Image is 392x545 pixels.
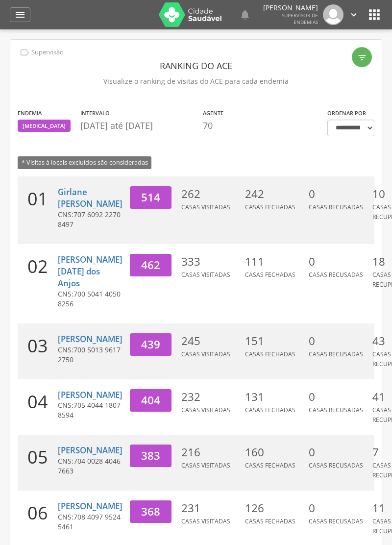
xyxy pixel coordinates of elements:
span: 700 5041 4050 8256 [58,289,121,308]
p: CNS: [58,210,122,229]
span: Casas Recusadas [309,406,363,414]
p: 262 [181,186,240,202]
span: Casas Visitadas [181,517,230,525]
p: CNS: [58,289,122,309]
span: Casas Fechadas [245,350,295,358]
span: 708 4097 9524 5461 [58,512,121,531]
p: 0 [309,254,367,270]
p: 160 [245,445,304,460]
div: 03 [18,323,58,379]
p: 131 [245,389,304,405]
span: Casas Fechadas [245,517,295,525]
i:  [239,9,251,21]
span: [MEDICAL_DATA] [23,122,66,130]
span: Casas Visitadas [181,203,230,211]
span: * Visitas à locais excluídos são consideradas [18,156,151,169]
i:  [19,47,30,58]
span: 404 [141,393,160,408]
span: Casas Fechadas [245,203,295,211]
p: 0 [309,445,367,460]
p: 70 [203,120,223,132]
i:  [367,7,382,23]
span: Casas Recusadas [309,271,363,279]
a: Girlane [PERSON_NAME] [58,186,122,209]
p: 126 [245,500,304,516]
span: 439 [141,337,160,352]
span: Casas Visitadas [181,271,230,279]
p: Supervisão [31,49,64,56]
p: 232 [181,389,240,405]
span: Casas Recusadas [309,203,363,211]
a: [PERSON_NAME] [58,500,122,512]
p: Visualize o ranking de visitas do ACE para cada endemia [18,74,374,88]
a: [PERSON_NAME] [58,333,122,345]
p: 0 [309,500,367,516]
a: [PERSON_NAME] [58,389,122,400]
a:  [239,4,251,25]
div: 01 [18,176,58,244]
p: 245 [181,333,240,349]
span: Casas Visitadas [181,350,230,358]
div: 05 [18,435,58,491]
a:  [10,7,30,22]
p: CNS: [58,345,122,365]
p: CNS: [58,400,122,420]
p: CNS: [58,456,122,476]
p: [DATE] até [DATE] [80,120,198,132]
p: 231 [181,500,240,516]
span: Casas Fechadas [245,406,295,414]
span: Casas Fechadas [245,271,295,279]
a: [PERSON_NAME][DATE] dos Anjos [58,254,122,289]
label: Ordenar por [327,109,366,117]
span: 700 5013 9617 2750 [58,345,121,364]
span: 704 0028 4046 7663 [58,456,121,475]
i:  [357,52,367,62]
i:  [14,9,26,21]
span: Casas Fechadas [245,461,295,470]
p: 0 [309,333,367,349]
span: 368 [141,504,160,519]
span: Casas Visitadas [181,406,230,414]
a: [PERSON_NAME] [58,445,122,456]
p: 333 [181,254,240,270]
span: Casas Recusadas [309,461,363,470]
span: 705 4044 1807 8594 [58,400,121,420]
header: Ranking do ACE [18,57,374,74]
p: 0 [309,389,367,405]
p: 151 [245,333,304,349]
span: Casas Recusadas [309,350,363,358]
span: Supervisor de Endemias [282,12,318,25]
p: 0 [309,186,367,202]
span: Casas Recusadas [309,517,363,525]
span: 383 [141,448,160,463]
p: CNS: [58,512,122,532]
span: Casas Visitadas [181,461,230,470]
p: [PERSON_NAME] [263,4,318,11]
i:  [348,9,359,20]
a:  [348,4,359,25]
span: 707 6092 2270 8497 [58,210,121,229]
span: 514 [141,190,160,205]
label: Agente [203,109,223,117]
p: 111 [245,254,304,270]
label: Intervalo [80,109,110,117]
p: 216 [181,445,240,460]
p: 242 [245,186,304,202]
div: 02 [18,244,58,323]
label: Endemia [18,109,42,117]
div: 04 [18,379,58,435]
span: 462 [141,257,160,272]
